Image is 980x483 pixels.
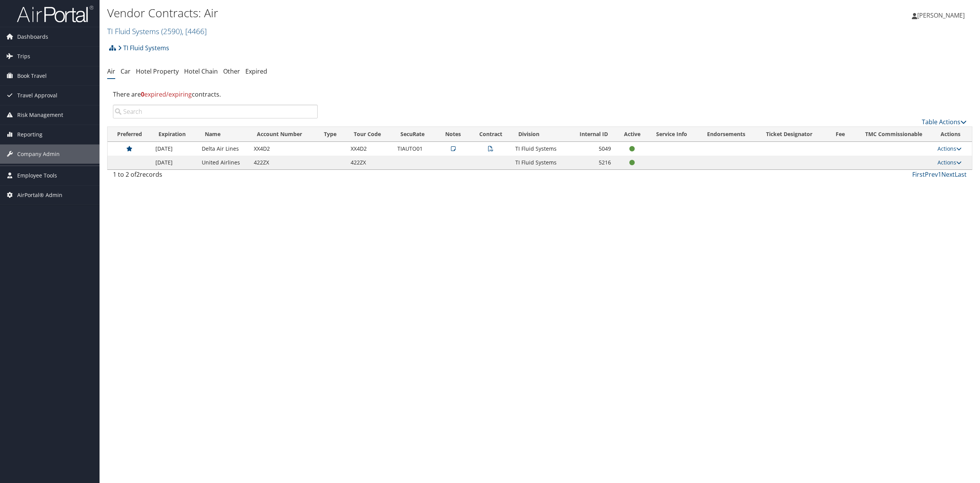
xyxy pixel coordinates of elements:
[759,127,827,142] th: Ticket Designator: activate to sort column ascending
[113,170,318,183] div: 1 to 2 of records
[922,118,967,126] a: Table Actions
[198,156,250,169] td: United Airlines
[827,127,853,142] th: Fee: activate to sort column ascending
[152,142,198,156] td: [DATE]
[912,4,972,27] a: [PERSON_NAME]
[649,127,700,142] th: Service Info: activate to sort column ascending
[317,127,347,142] th: Type: activate to sort column ascending
[567,142,615,156] td: 5049
[245,67,267,76] a: Expired
[934,127,972,142] th: Actions
[511,142,567,156] td: TI Fluid Systems
[223,67,240,76] a: Other
[938,159,962,166] a: Actions
[152,127,198,142] th: Expiration: activate to sort column descending
[121,67,131,76] a: Car
[567,156,615,169] td: 5216
[198,142,250,156] td: Delta Air Lines
[107,5,684,21] h1: Vendor Contracts: Air
[511,127,567,142] th: Division: activate to sort column ascending
[107,26,207,36] a: TI Fluid Systems
[141,90,192,99] span: expired/expiring
[567,127,615,142] th: Internal ID: activate to sort column ascending
[941,170,955,179] a: Next
[250,127,317,142] th: Account Number: activate to sort column ascending
[925,170,938,179] a: Prev
[107,84,972,105] div: There are contracts.
[347,156,393,169] td: 422ZX
[394,127,436,142] th: SecuRate: activate to sort column ascending
[700,127,759,142] th: Endorsements: activate to sort column ascending
[152,156,198,169] td: [DATE]
[17,186,62,205] span: AirPortal® Admin
[17,66,47,85] span: Book Travel
[250,142,317,156] td: XX4D2
[198,127,250,142] th: Name: activate to sort column ascending
[182,26,207,36] span: , [ 4466 ]
[436,127,470,142] th: Notes: activate to sort column ascending
[938,145,962,152] a: Actions
[141,90,144,99] strong: 0
[17,47,30,66] span: Trips
[136,170,140,179] span: 2
[394,142,436,156] td: TIAUTO01
[108,127,152,142] th: Preferred: activate to sort column ascending
[118,40,169,56] a: TI Fluid Systems
[470,127,511,142] th: Contract: activate to sort column ascending
[17,145,60,164] span: Company Admin
[17,125,42,144] span: Reporting
[347,127,393,142] th: Tour Code: activate to sort column ascending
[347,142,393,156] td: XX4D2
[184,67,218,76] a: Hotel Chain
[511,156,567,169] td: TI Fluid Systems
[161,26,182,36] span: ( 2590 )
[912,170,925,179] a: First
[17,105,63,125] span: Risk Management
[17,27,48,46] span: Dashboards
[17,166,57,185] span: Employee Tools
[615,127,649,142] th: Active: activate to sort column ascending
[853,127,934,142] th: TMC Commissionable: activate to sort column ascending
[917,11,965,20] span: [PERSON_NAME]
[955,170,967,179] a: Last
[938,170,941,179] a: 1
[107,67,115,76] a: Air
[113,105,318,118] input: Search
[17,5,93,23] img: airportal-logo.png
[250,156,317,169] td: 422ZX
[17,86,57,105] span: Travel Approval
[136,67,179,76] a: Hotel Property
